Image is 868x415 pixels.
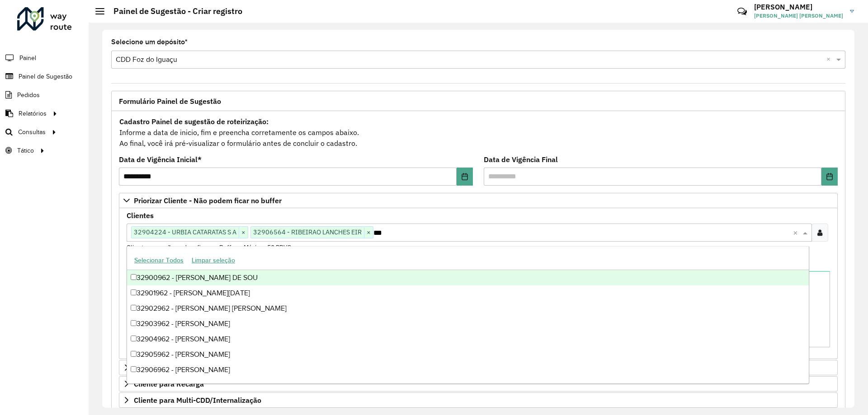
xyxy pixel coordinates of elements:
div: 32900962 - [PERSON_NAME] DE SOU [127,270,809,285]
span: Consultas [18,127,46,137]
span: Priorizar Cliente - Não podem ficar no buffer [134,197,282,204]
a: Priorizar Cliente - Não podem ficar no buffer [119,193,838,208]
span: Cliente para Multi-CDD/Internalização [134,396,261,404]
div: 32904962 - [PERSON_NAME] [127,331,809,347]
div: 32905962 - [PERSON_NAME] [127,347,809,362]
ng-dropdown-panel: Options list [127,246,809,384]
label: Data de Vigência Final [484,154,558,165]
a: Cliente para Multi-CDD/Internalização [119,392,838,408]
label: Clientes [127,210,154,221]
span: Cliente para Recarga [134,380,204,387]
span: 32906564 - RIBEIRAO LANCHES EIR [251,227,364,238]
button: Selecionar Todos [130,253,188,267]
span: Painel [19,53,36,63]
a: Cliente para Recarga [119,376,838,392]
label: Selecione um depósito [111,37,188,47]
span: [PERSON_NAME] [PERSON_NAME] [754,12,843,20]
span: × [239,227,248,238]
span: Clear all [793,227,801,238]
div: 32903962 - [PERSON_NAME] [127,316,809,331]
button: Choose Date [821,168,838,186]
button: Choose Date [457,168,473,186]
h2: Painel de Sugestão - Criar registro [104,6,242,16]
div: 32907962 - [PERSON_NAME] [127,378,809,393]
span: Tático [17,146,34,155]
div: 32901962 - [PERSON_NAME][DATE] [127,285,809,301]
a: Preservar Cliente - Devem ficar no buffer, não roteirizar [119,360,838,375]
span: Clear all [826,54,834,65]
label: Data de Vigência Inicial [119,154,202,165]
a: Contato Rápido [732,2,752,21]
div: Informe a data de inicio, fim e preencha corretamente os campos abaixo. Ao final, você irá pré-vi... [119,116,838,149]
strong: Cadastro Painel de sugestão de roteirização: [119,117,269,126]
button: Limpar seleção [188,253,239,267]
span: Pedidos [17,90,40,100]
span: Painel de Sugestão [19,72,72,81]
h3: [PERSON_NAME] [754,3,843,11]
div: 32902962 - [PERSON_NAME] [PERSON_NAME] [127,301,809,316]
span: Formulário Painel de Sugestão [119,98,221,105]
div: 32906962 - [PERSON_NAME] [127,362,809,378]
div: Priorizar Cliente - Não podem ficar no buffer [119,208,838,359]
span: × [364,227,373,238]
small: Clientes que não podem ficar no Buffer – Máximo 50 PDVS [127,243,291,252]
span: Relatórios [19,109,47,118]
span: 32904224 - URBIA CATARATAS S A [132,227,239,238]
